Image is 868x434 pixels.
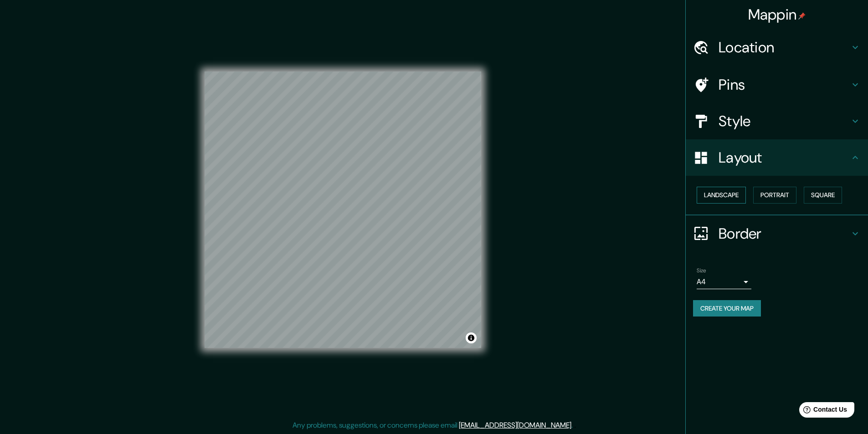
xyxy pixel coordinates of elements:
iframe: Help widget launcher [787,398,858,424]
div: Location [686,29,868,66]
div: Pins [686,66,868,103]
img: pin-icon.png [798,12,806,20]
canvas: Map [205,71,481,348]
h4: Style [719,112,850,130]
h4: Pins [719,76,850,94]
p: Any problems, suggestions, or concerns please email . [293,420,573,431]
h4: Layout [719,148,850,167]
button: Square [804,187,842,204]
div: Layout [686,139,868,176]
div: . [573,420,574,431]
h4: Border [719,225,850,243]
div: Border [686,215,868,252]
div: . [574,420,576,431]
button: Toggle attribution [466,332,477,343]
h4: Location [719,38,850,56]
div: A4 [697,275,751,289]
a: [EMAIL_ADDRESS][DOMAIN_NAME] [459,420,571,430]
button: Create your map [693,300,761,317]
button: Portrait [753,187,796,204]
h4: Mappin [748,5,806,24]
div: Style [686,103,868,139]
label: Size [697,266,706,274]
button: Landscape [697,187,746,204]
